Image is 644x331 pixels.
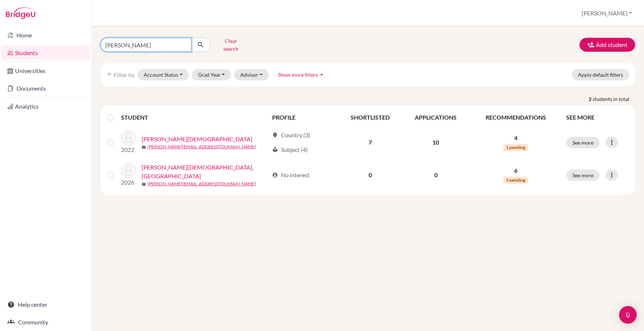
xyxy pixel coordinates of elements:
span: 1 pending [503,144,528,151]
button: Apply default filters [572,69,629,80]
th: SEE MORE [562,109,632,126]
a: [PERSON_NAME][DEMOGRAPHIC_DATA] [142,135,252,143]
button: Show more filtersarrow_drop_up [272,69,332,80]
a: [PERSON_NAME][EMAIL_ADDRESS][DOMAIN_NAME] [147,143,256,150]
td: 10 [402,126,469,159]
strong: 2 [589,95,593,103]
a: Universities [1,63,90,78]
span: mail [142,145,146,149]
a: [PERSON_NAME][EMAIL_ADDRESS][DOMAIN_NAME] [147,181,256,187]
div: Subject (4) [272,145,308,154]
button: Account Status [138,69,189,80]
span: local_library [272,147,278,153]
img: Bridge-U [6,7,35,19]
span: students in total [593,95,635,103]
button: See more [566,170,600,181]
div: Open Intercom Messenger [619,306,637,324]
div: No interest [272,171,310,179]
td: 0 [338,159,402,192]
i: arrow_drop_up [318,71,325,78]
button: Grad Year [192,69,231,80]
button: Advisor [234,69,269,80]
button: [PERSON_NAME] [578,6,635,20]
span: Show more filters [278,72,318,78]
a: Analytics [1,99,90,114]
a: Documents [1,81,90,96]
th: SHORTLISTED [338,109,402,126]
img: Yepez Cristiani, Sofia [121,163,136,178]
div: Country (3) [272,131,310,139]
p: 6 [474,166,557,175]
a: [PERSON_NAME][DEMOGRAPHIC_DATA], [GEOGRAPHIC_DATA] [142,163,269,181]
p: 4 [474,134,557,142]
a: Students [1,46,90,60]
button: Add student [579,38,635,52]
th: APPLICATIONS [402,109,469,126]
input: Find student by name... [100,38,191,52]
span: location_on [272,132,278,138]
a: Community [1,315,90,330]
button: Clear search [211,35,251,54]
th: RECOMMENDATIONS [469,109,562,126]
img: Yepez Cristiani, Mariana [121,131,136,145]
span: account_circle [272,172,278,178]
p: 2026 [121,178,136,187]
i: filter_list [106,72,112,77]
a: Help center [1,297,90,312]
td: 7 [338,126,402,159]
span: Filter by [114,71,135,78]
th: STUDENT [121,109,268,126]
th: PROFILE [268,109,338,126]
span: mail [142,182,146,186]
p: 2022 [121,145,136,154]
td: 0 [402,159,469,192]
span: 5 pending [503,177,528,184]
a: Home [1,28,90,43]
button: See more [566,137,600,148]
